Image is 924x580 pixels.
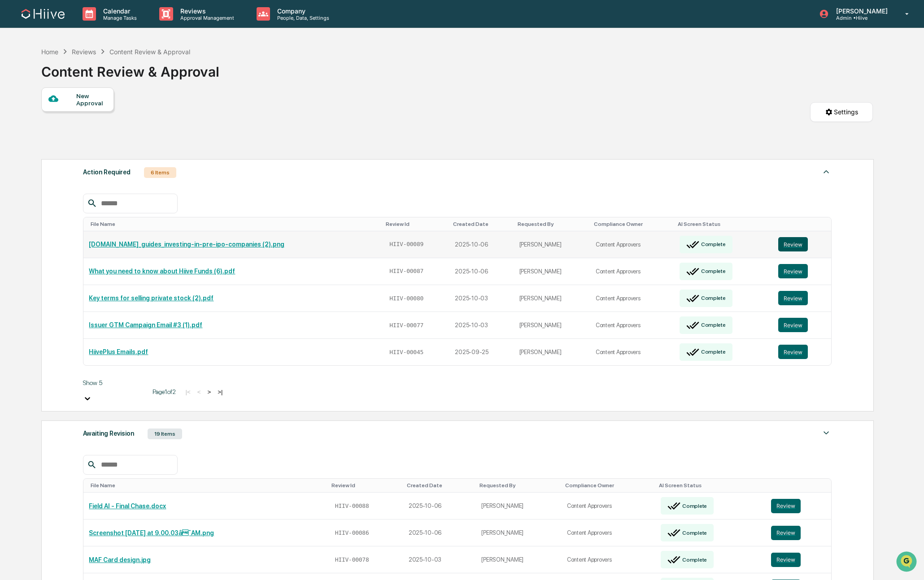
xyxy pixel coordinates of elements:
[479,482,558,489] div: Toggle SortBy
[335,529,369,537] span: HIIV-00086
[389,295,423,302] span: HIIV-00080
[83,428,134,439] div: Awaiting Revision
[89,502,166,510] a: Field AI - Final Chase.docx
[678,221,769,227] div: Toggle SortBy
[699,241,726,247] div: Complete
[144,167,176,178] div: 6 Items
[31,78,113,85] div: We're available if you need us!
[829,15,892,21] p: Admin • Hiive
[18,113,58,122] span: Preclearance
[153,71,163,82] button: Start new chat
[778,345,826,359] a: Review
[270,15,334,21] p: People, Data, Settings
[9,69,25,85] img: 1746055101610-c473b297-6a78-478c-a979-82029cc54cd1
[821,428,832,438] img: caret
[89,152,109,159] span: Pylon
[335,556,369,563] span: HIIV-00078
[72,48,96,56] div: Reviews
[89,241,284,248] a: [DOMAIN_NAME]_guides_investing-in-pre-ipo-companies (2).png
[331,482,400,489] div: Toggle SortBy
[562,519,655,546] td: Content Approvers
[5,109,61,126] a: 🖐️Preclearance
[31,69,147,78] div: Start new chat
[453,221,510,227] div: Toggle SortBy
[771,553,826,567] a: Review
[89,321,202,329] a: Issuer GTM Campaign Email #3 (1).pdf
[778,237,808,251] button: Review
[91,482,324,489] div: Toggle SortBy
[514,312,590,339] td: [PERSON_NAME]
[215,388,225,396] button: >|
[476,493,562,519] td: [PERSON_NAME]
[5,126,60,143] a: 🔎Data Lookup
[76,92,106,107] div: New Approval
[205,388,214,396] button: >
[109,48,190,56] div: Content Review & Approval
[680,503,707,509] div: Complete
[386,221,446,227] div: Toggle SortBy
[771,499,801,513] button: Review
[771,499,826,513] a: Review
[173,15,239,21] p: Approval Management
[778,264,808,278] button: Review
[778,318,826,332] a: Review
[449,312,514,339] td: 2025-10-03
[514,231,590,258] td: [PERSON_NAME]
[335,502,369,510] span: HIIV-00088
[74,113,111,122] span: Attestations
[699,322,726,328] div: Complete
[91,221,379,227] div: Toggle SortBy
[389,349,423,356] span: HIIV-00045
[22,9,65,19] img: logo
[173,7,239,15] p: Reviews
[780,221,828,227] div: Toggle SortBy
[9,114,16,121] div: 🖐️
[389,322,423,329] span: HIIV-00077
[699,268,726,274] div: Complete
[590,312,674,339] td: Content Approvers
[562,493,655,519] td: Content Approvers
[771,526,826,540] a: Review
[590,231,674,258] td: Content Approvers
[778,264,826,278] a: Review
[89,268,235,275] a: What you need to know about Hiive Funds (6).pdf
[407,482,473,489] div: Toggle SortBy
[699,349,726,355] div: Complete
[594,221,671,227] div: Toggle SortBy
[829,7,892,15] p: [PERSON_NAME]
[895,550,920,575] iframe: Open customer support
[89,348,148,355] a: HiivePlus Emails.pdf
[83,166,131,178] div: Action Required
[778,291,808,305] button: Review
[778,345,808,359] button: Review
[148,429,182,439] div: 19 Items
[41,56,219,80] div: Content Review & Approval
[778,237,826,251] a: Review
[96,15,141,21] p: Manage Tasks
[9,131,16,138] div: 🔎
[514,285,590,312] td: [PERSON_NAME]
[590,339,674,365] td: Content Approvers
[810,102,873,122] button: Settings
[449,258,514,285] td: 2025-10-06
[518,221,587,227] div: Toggle SortBy
[680,530,707,536] div: Complete
[514,339,590,365] td: [PERSON_NAME]
[771,553,801,567] button: Review
[61,109,115,126] a: 🗄️Attestations
[389,268,423,275] span: HIIV-00087
[183,388,193,396] button: |<
[778,318,808,332] button: Review
[680,557,707,563] div: Complete
[403,519,476,546] td: 2025-10-06
[514,258,590,285] td: [PERSON_NAME]
[9,19,163,33] p: How can we help?
[63,151,109,159] a: Powered byPylon
[18,130,57,139] span: Data Lookup
[449,285,514,312] td: 2025-10-03
[89,294,214,302] a: Key terms for selling private stock (2).pdf
[659,482,762,489] div: Toggle SortBy
[403,546,476,573] td: 2025-10-03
